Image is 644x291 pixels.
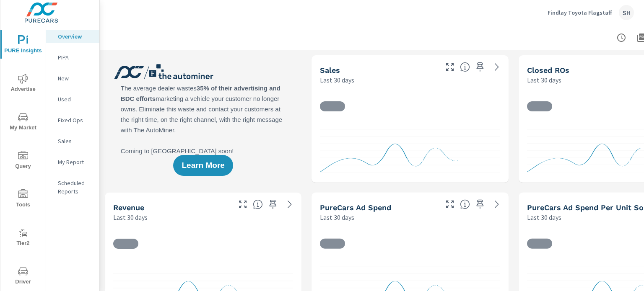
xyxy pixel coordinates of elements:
p: Last 30 days [113,212,148,222]
a: See more details in report [490,60,504,74]
span: Query [3,151,43,171]
p: New [58,74,93,82]
div: Scheduled Reports [46,177,99,198]
h5: Revenue [113,203,144,212]
span: Number of vehicles sold by the dealership over the selected date range. [Source: This data is sou... [460,62,470,72]
span: Total sales revenue over the selected date range. [Source: This data is sourced from the dealer’s... [253,199,263,209]
div: Sales [46,135,99,147]
p: Fixed Ops [58,116,93,124]
p: Last 30 days [527,75,561,85]
span: Save this to your personalized report [266,198,280,211]
p: Last 30 days [527,212,561,222]
span: Driver [3,266,43,287]
p: Used [58,95,93,103]
p: PIPA [58,53,93,62]
button: Make Fullscreen [236,198,249,211]
span: Tier2 [3,228,43,248]
span: Save this to your personalized report [473,198,487,211]
div: New [46,72,99,85]
span: Tools [3,189,43,210]
div: Overview [46,30,99,43]
button: Make Fullscreen [443,60,457,74]
span: Advertise [3,74,43,94]
span: Total cost of media for all PureCars channels for the selected dealership group over the selected... [460,199,470,209]
button: Learn More [173,155,233,176]
div: Fixed Ops [46,114,99,126]
span: Save this to your personalized report [473,60,487,74]
span: Learn More [182,162,224,169]
p: My Report [58,158,93,166]
p: Last 30 days [320,75,354,85]
span: PURE Insights [3,35,43,56]
p: Findlay Toyota Flagstaff [548,9,612,16]
p: Overview [58,32,93,41]
div: SH [619,5,634,20]
span: My Market [3,112,43,133]
a: See more details in report [490,198,504,211]
h5: Sales [320,66,340,75]
a: See more details in report [283,198,296,211]
h5: Closed ROs [527,66,569,75]
div: Used [46,93,99,106]
h5: PureCars Ad Spend [320,203,391,212]
div: My Report [46,156,99,168]
p: Scheduled Reports [58,179,93,196]
div: PIPA [46,51,99,64]
button: Make Fullscreen [443,198,457,211]
p: Sales [58,137,93,145]
p: Last 30 days [320,212,354,222]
